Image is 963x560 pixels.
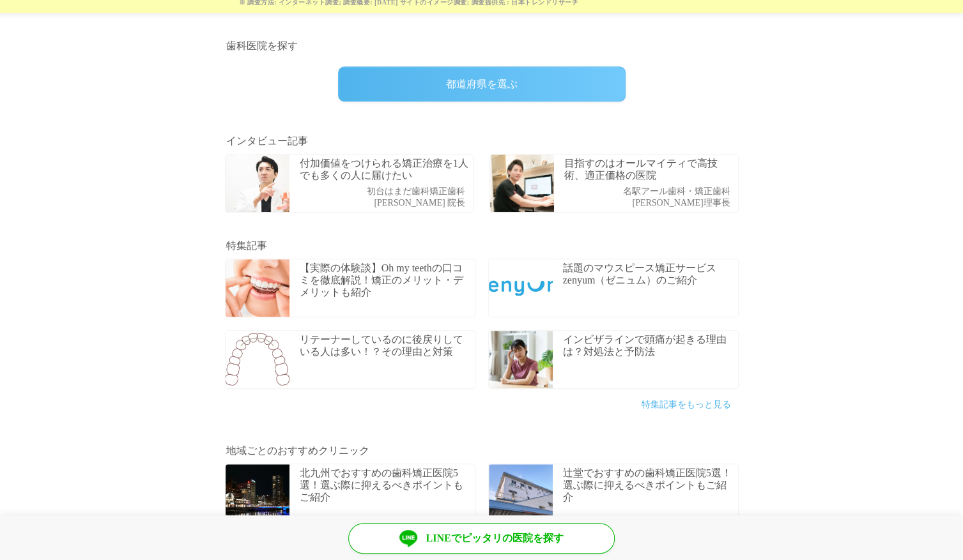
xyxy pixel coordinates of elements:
[226,464,289,522] img: 北九州でおすすめの歯科矯正医院5選！選ぶ際に抑えるべきポイントもご紹介
[226,331,289,388] img: リテーナーしているのに後戻りしている人は多い！？その理由と対策
[563,333,735,358] p: インビザラインで頭痛が起きる理由は？対処法と予防法
[226,443,737,458] h2: 地域ごとのおすすめクリニック
[226,238,737,254] h2: 特集記事
[300,262,472,299] p: 【実際の体験談】Oh my teethの口コミを徹底解説！矯正のメリット・デメリットも紹介
[482,252,745,324] a: 今話題の矯正サービスZenyumのご紹介！話題のマウスピース矯正サービスzenyum（ゼニュム）のご紹介
[348,523,615,554] a: LINEでピッタリの医院を探す
[482,457,745,529] a: 27521367 l辻堂でおすすめの歯科矯正医院5選！選ぶ際に抑えるべきポイントもご紹介
[564,157,735,181] p: 目指すのはオールマイティで高技術、適正価格の医院
[367,186,465,197] p: 初台はまだ歯科矯正歯科
[563,467,735,504] p: 辻堂でおすすめの歯科矯正医院5選！選ぶ際に抑えるべきポイントもご紹介
[642,400,731,409] a: 特集記事をもっと見る
[219,148,481,219] a: 歯科医師_濱田啓一先生_説明中付加価値をつけられる矯正治療を1人でも多くの人に届けたい初台はまだ歯科矯正歯科[PERSON_NAME] 院長
[489,331,553,388] img: インビザラインで頭痛が起きる理由は？対処法と予防法
[489,464,553,522] img: 27521367 l
[623,198,730,209] p: [PERSON_NAME]理事長
[482,324,745,395] a: インビザラインで頭痛が起きる理由は？対処法と予防法インビザラインで頭痛が起きる理由は？対処法と予防法
[623,186,730,197] p: 名駅アール歯科・矯正歯科
[338,66,626,102] div: 都道府県を選ぶ
[226,133,737,149] h2: インタビュー記事
[226,259,289,317] img: 【実際の体験談】Oh my teethの口コミを徹底解説！矯正のメリット・デメリットも紹介
[300,467,472,504] p: 北九州でおすすめの歯科矯正医院5選！選ぶ際に抑えるべきポイントもご紹介
[563,262,735,286] p: 話題のマウスピース矯正サービスzenyum（ゼニュム）のご紹介
[219,252,482,324] a: 【実際の体験談】Oh my teethの口コミを徹底解説！矯正のメリット・デメリットも紹介【実際の体験談】Oh my teethの口コミを徹底解説！矯正のメリット・デメリットも紹介
[226,155,289,212] img: 歯科医師_濱田啓一先生_説明中
[489,259,553,317] img: 今話題の矯正サービスZenyumのご紹介！
[483,148,745,219] a: 歯科医師_小池陵馬理事長_説明中(サムネイル用)目指すのはオールマイティで高技術、適正価格の医院名駅アール歯科・矯正歯科[PERSON_NAME]理事長
[219,457,482,529] a: 北九州でおすすめの歯科矯正医院5選！選ぶ際に抑えるべきポイントもご紹介北九州でおすすめの歯科矯正医院5選！選ぶ際に抑えるべきポイントもご紹介
[490,155,554,212] img: 歯科医師_小池陵馬理事長_説明中(サムネイル用)
[219,324,482,395] a: リテーナーしているのに後戻りしている人は多い！？その理由と対策リテーナーしているのに後戻りしている人は多い！？その理由と対策
[300,333,472,358] p: リテーナーしているのに後戻りしている人は多い！？その理由と対策
[226,38,737,54] h2: 歯科医院を探す
[300,157,470,181] p: 付加価値をつけられる矯正治療を1人でも多くの人に届けたい
[367,198,465,209] p: [PERSON_NAME] 院長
